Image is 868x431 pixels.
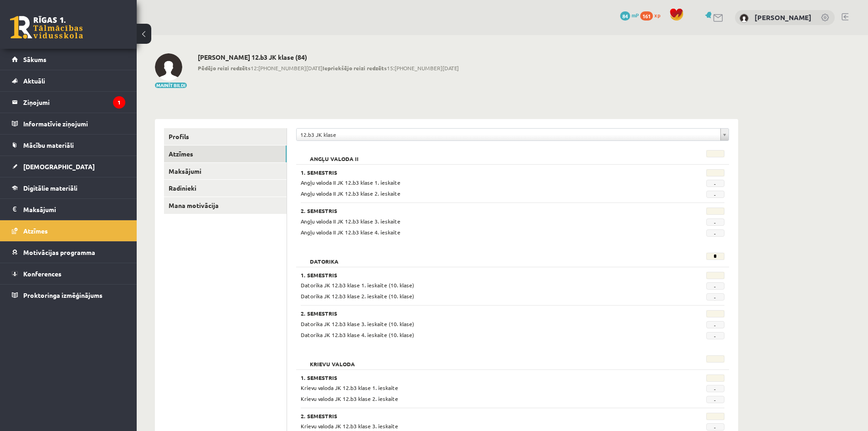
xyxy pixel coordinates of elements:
[164,163,287,180] a: Maksājumi
[23,92,125,113] legend: Ziņojumi
[706,282,724,290] span: -
[740,14,749,23] img: Ksenija Smirnova
[12,199,125,220] a: Maksājumi
[323,64,387,72] b: Iepriekšējo reizi redzēts
[301,218,401,225] span: Angļu valoda II JK 12.b3 klase 3. ieskaite
[301,355,364,364] h2: Krievu valoda
[301,395,398,402] span: Krievu valoda JK 12.b3 klase 2. ieskaite
[12,49,125,70] a: Sākums
[198,64,251,72] b: Pēdējo reizi redzēts
[155,53,182,81] img: Ksenija Smirnova
[198,53,459,61] h2: [PERSON_NAME] 12.b3 JK klase (84)
[706,423,724,431] span: -
[198,64,459,72] span: 12:[PHONE_NUMBER][DATE] 15:[PHONE_NUMBER][DATE]
[12,113,125,134] a: Informatīvie ziņojumi
[23,248,95,256] span: Motivācijas programma
[706,293,724,301] span: -
[297,129,729,140] a: 12.b3 JK klase
[301,272,652,278] h3: 1. Semestris
[706,191,724,198] span: -
[23,113,125,134] legend: Informatīvie ziņojumi
[301,413,652,419] h3: 2. Semestris
[12,220,125,241] a: Atzīmes
[23,141,74,149] span: Mācību materiāli
[620,11,630,21] span: 84
[164,128,287,145] a: Profils
[301,208,652,214] h3: 2. Semestris
[301,292,414,300] span: Datorika JK 12.b3 klase 2. ieskaite (10. klase)
[301,253,348,262] h2: Datorika
[706,229,724,237] span: -
[301,190,401,197] span: Angļu valoda II JK 12.b3 klase 2. ieskaite
[23,227,48,235] span: Atzīmes
[164,145,287,162] a: Atzīmes
[706,321,724,328] span: -
[23,270,62,278] span: Konferences
[301,179,401,186] span: Angļu valoda II JK 12.b3 klase 1. ieskaite
[155,83,187,88] button: Mainīt bildi
[706,180,724,187] span: -
[301,384,398,391] span: Krievu valoda JK 12.b3 klase 1. ieskaite
[23,184,77,192] span: Digitālie materiāli
[164,197,287,214] a: Mana motivācija
[755,13,812,22] a: [PERSON_NAME]
[640,11,653,21] span: 161
[301,150,368,159] h2: Angļu valoda II
[300,129,717,140] span: 12.b3 JK klase
[301,331,414,338] span: Datorika JK 12.b3 klase 4. ieskaite (10. klase)
[12,263,125,284] a: Konferences
[12,285,125,306] a: Proktoringa izmēģinājums
[620,11,639,19] a: 84 mP
[12,70,125,91] a: Aktuāli
[301,374,652,381] h3: 1. Semestris
[301,422,398,430] span: Krievu valoda JK 12.b3 klase 3. ieskaite
[23,162,95,171] span: [DEMOGRAPHIC_DATA]
[640,11,665,19] a: 161 xp
[301,310,652,317] h3: 2. Semestris
[113,96,125,109] i: 1
[12,177,125,198] a: Digitālie materiāli
[706,332,724,339] span: -
[12,135,125,156] a: Mācību materiāli
[12,156,125,177] a: [DEMOGRAPHIC_DATA]
[23,199,125,220] legend: Maksājumi
[632,11,639,19] span: mP
[301,228,401,236] span: Angļu valoda II JK 12.b3 klase 4. ieskaite
[301,320,414,327] span: Datorika JK 12.b3 klase 3. ieskaite (10. klase)
[23,55,46,63] span: Sākums
[706,218,724,226] span: -
[301,281,414,289] span: Datorika JK 12.b3 klase 1. ieskaite (10. klase)
[23,77,45,85] span: Aktuāli
[706,385,724,392] span: -
[12,242,125,263] a: Motivācijas programma
[301,169,652,176] h3: 1. Semestris
[23,291,103,299] span: Proktoringa izmēģinājums
[164,180,287,197] a: Radinieki
[706,396,724,403] span: -
[10,16,83,39] a: Rīgas 1. Tālmācības vidusskola
[654,11,660,19] span: xp
[12,92,125,113] a: Ziņojumi1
